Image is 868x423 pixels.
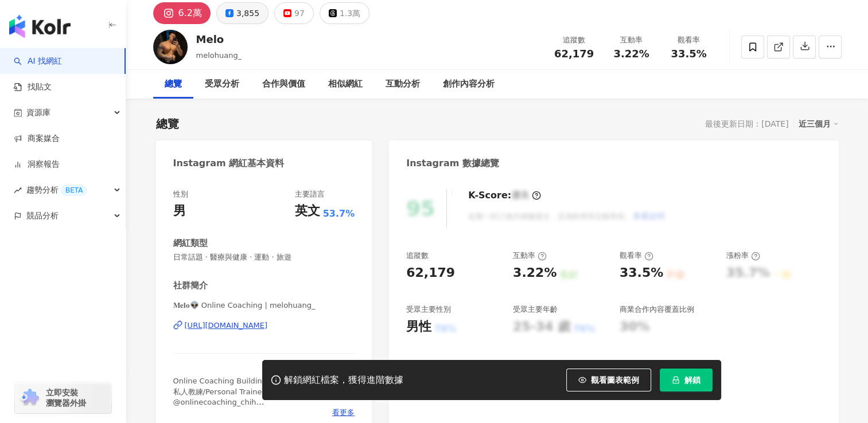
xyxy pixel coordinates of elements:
[26,203,59,229] span: 競品分析
[14,159,60,170] a: 洞察報告
[18,389,41,407] img: chrome extension
[61,185,87,196] div: BETA
[173,320,355,331] a: [URL][DOMAIN_NAME]
[328,77,363,91] div: 相似網紅
[14,56,62,67] a: searchAI 找網紅
[178,5,202,21] div: 6.2萬
[284,374,403,386] div: 解鎖網紅檔案，獲得進階數據
[406,304,451,315] div: 受眾主要性別
[295,202,320,220] div: 英文
[620,264,663,282] div: 33.5%
[799,116,839,131] div: 近三個月
[684,375,700,385] span: 解鎖
[26,100,50,126] span: 資源庫
[173,202,186,220] div: 男
[340,5,360,21] div: 1.3萬
[274,2,314,24] button: 97
[295,189,325,199] div: 主要語言
[262,77,305,91] div: 合作與價值
[153,30,188,64] img: KOL Avatar
[173,237,208,249] div: 網紅類型
[173,280,208,292] div: 社群簡介
[332,408,355,418] span: 看更多
[468,189,541,202] div: K-Score :
[15,382,111,413] a: chrome extension立即安裝 瀏覽器外掛
[196,51,242,60] span: melohuang_
[566,369,651,391] button: 觀看圖表範例
[726,250,760,261] div: 漲粉率
[671,48,706,60] span: 33.5%
[173,189,188,199] div: 性別
[323,207,355,220] span: 53.7%
[196,32,242,46] div: Melo
[9,15,71,38] img: logo
[554,48,594,60] span: 62,179
[14,81,52,93] a: 找貼文
[14,133,60,144] a: 商案媒合
[513,250,547,261] div: 互動率
[705,119,788,128] div: 最後更新日期：[DATE]
[165,77,182,91] div: 總覽
[513,304,558,315] div: 受眾主要年齡
[513,264,556,282] div: 3.22%
[26,177,87,203] span: 趨勢分析
[667,34,711,46] div: 觀看率
[620,304,694,315] div: 商業合作內容覆蓋比例
[386,77,420,91] div: 互動分析
[14,186,22,194] span: rise
[406,157,499,170] div: Instagram 數據總覽
[205,77,239,91] div: 受眾分析
[294,5,305,21] div: 97
[552,34,596,46] div: 追蹤數
[610,34,653,46] div: 互動率
[406,318,431,336] div: 男性
[173,157,285,170] div: Instagram 網紅基本資料
[660,369,713,391] button: 解鎖
[173,300,355,311] span: 𝐌𝐞𝐥𝐨👽 Online Coaching | melohuang_
[173,252,355,263] span: 日常話題 · 醫療與健康 · 運動 · 旅遊
[613,48,649,60] span: 3.22%
[406,264,455,282] div: 62,179
[236,5,259,21] div: 3,855
[46,387,86,408] span: 立即安裝 瀏覽器外掛
[156,116,179,132] div: 總覽
[320,2,369,24] button: 1.3萬
[620,250,653,261] div: 觀看率
[591,375,639,385] span: 觀看圖表範例
[153,2,211,24] button: 6.2萬
[406,250,429,261] div: 追蹤數
[185,320,268,331] div: [URL][DOMAIN_NAME]
[443,77,495,91] div: 創作內容分析
[672,376,680,384] span: lock
[216,2,268,24] button: 3,855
